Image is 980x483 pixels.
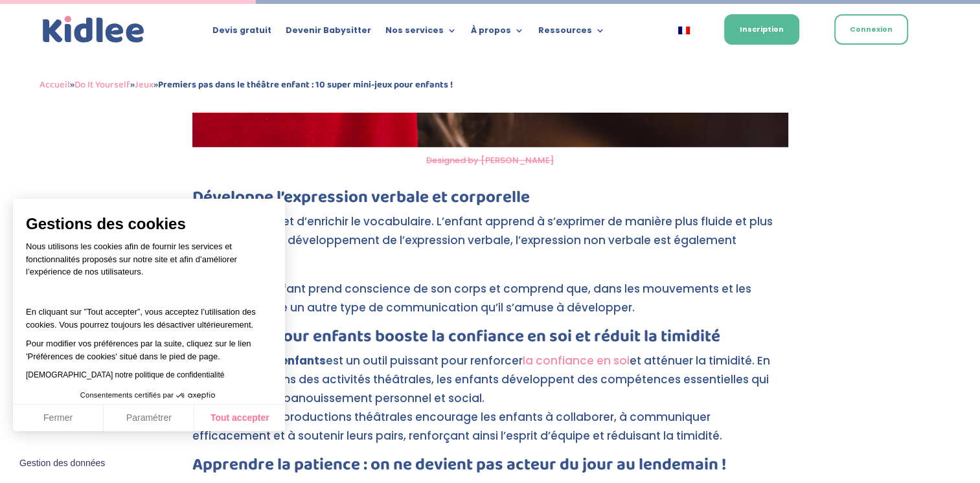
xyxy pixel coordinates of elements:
[40,13,148,47] img: logo_kidlee_bleu
[192,212,788,280] p: Le théâtre permet d’enrichir le vocabulaire. L’enfant apprend à s’exprimer de manière plus fluide...
[834,14,908,45] a: Connexion
[26,240,272,287] p: Nous utilisons les cookies afin de fournir les services et fonctionnalités proposés sur notre sit...
[135,77,154,93] a: Jeux
[12,450,113,477] button: Fermer le widget sans consentement
[678,27,690,34] img: Français
[80,392,174,399] span: Consentements certifiés par
[192,328,788,352] h3: Le théâtre pour enfants booste la confiance en soi et réduit la timidité
[104,405,194,432] button: Paramétrer
[26,370,224,379] a: [DEMOGRAPHIC_DATA] notre politique de confidentialité
[194,405,285,432] button: Tout accepter
[40,77,453,93] span: » » »
[385,26,457,40] a: Nos services
[538,26,605,40] a: Ressources
[192,456,788,480] h3: Apprendre la patience : on ne devient pas acteur du jour au lendemain !
[286,26,371,40] a: Devenir Babysitter
[74,387,224,404] button: Consentements certifiés par
[176,376,215,415] svg: Axeptio
[40,13,148,47] a: Kidlee Logo
[26,214,272,234] span: Gestions des cookies
[192,352,788,456] p: Le est un outil puissant pour renforcer et atténuer la timidité. En s’engageant dans des activité...
[426,154,554,166] a: Designed by [PERSON_NAME]
[74,77,130,93] a: Do It Yourself
[158,77,453,93] strong: Premiers pas dans le théâtre enfant : 10 super mini-jeux pour enfants !
[471,26,524,40] a: À propos
[192,280,788,328] p: Petit à petit, l’enfant prend conscience de son corps et comprend que, dans les mouvements et les...
[523,353,630,368] a: la confiance en soi
[26,337,272,363] p: Pour modifier vos préférences par la suite, cliquez sur le lien 'Préférences de cookies' situé da...
[212,26,271,40] a: Devis gratuit
[13,405,104,432] button: Fermer
[724,14,799,45] a: Inscription
[26,293,272,331] p: En cliquant sur ”Tout accepter”, vous acceptez l’utilisation des cookies. Vous pourrez toujours l...
[19,458,105,469] span: Gestion des données
[40,77,70,93] a: Accueil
